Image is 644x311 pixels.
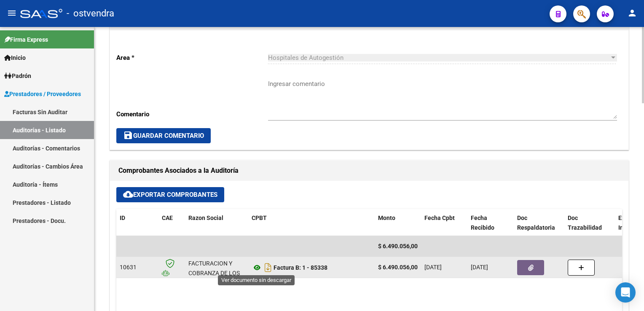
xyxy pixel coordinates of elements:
[378,264,418,271] strong: $ 6.490.056,00
[274,264,327,271] strong: Factura B: 1 - 85338
[248,209,375,237] datatable-header-cell: CPBT
[123,130,133,140] mat-icon: save
[421,209,467,237] datatable-header-cell: Fecha Cpbt
[123,132,204,139] span: Guardar Comentario
[268,54,343,62] span: Hospitales de Autogestión
[120,264,137,271] span: 10631
[120,214,125,221] span: ID
[185,209,248,237] datatable-header-cell: Razon Social
[627,8,637,18] mat-icon: person
[471,264,488,271] span: [DATE]
[116,209,158,237] datatable-header-cell: ID
[424,264,442,271] span: [DATE]
[517,214,555,231] span: Doc Respaldatoria
[4,35,48,44] span: Firma Express
[564,209,615,237] datatable-header-cell: Doc Trazabilidad
[116,53,268,62] p: Area *
[7,8,17,18] mat-icon: menu
[123,191,217,198] span: Exportar Comprobantes
[618,214,638,231] span: Expte. Interno
[471,214,494,231] span: Fecha Recibido
[378,243,418,249] span: $ 6.490.056,00
[568,214,602,231] span: Doc Trazabilidad
[424,214,455,221] span: Fecha Cpbt
[116,110,268,119] p: Comentario
[4,71,31,80] span: Padrón
[378,214,395,221] span: Monto
[514,209,564,237] datatable-header-cell: Doc Respaldatoria
[467,209,514,237] datatable-header-cell: Fecha Recibido
[123,189,133,199] mat-icon: cloud_download
[188,259,245,297] div: FACTURACION Y COBRANZA DE LOS EFECTORES PUBLICOS S.E.
[162,214,173,221] span: CAE
[375,209,421,237] datatable-header-cell: Monto
[4,89,81,99] span: Prestadores / Proveedores
[615,282,636,303] div: Open Intercom Messenger
[118,164,620,177] h1: Comprobantes Asociados a la Auditoría
[4,53,26,62] span: Inicio
[67,4,114,23] span: - ostvendra
[116,187,224,202] button: Exportar Comprobantes
[116,128,211,143] button: Guardar Comentario
[252,214,267,221] span: CPBT
[158,209,185,237] datatable-header-cell: CAE
[188,214,223,221] span: Razon Social
[263,261,274,274] i: Descargar documento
